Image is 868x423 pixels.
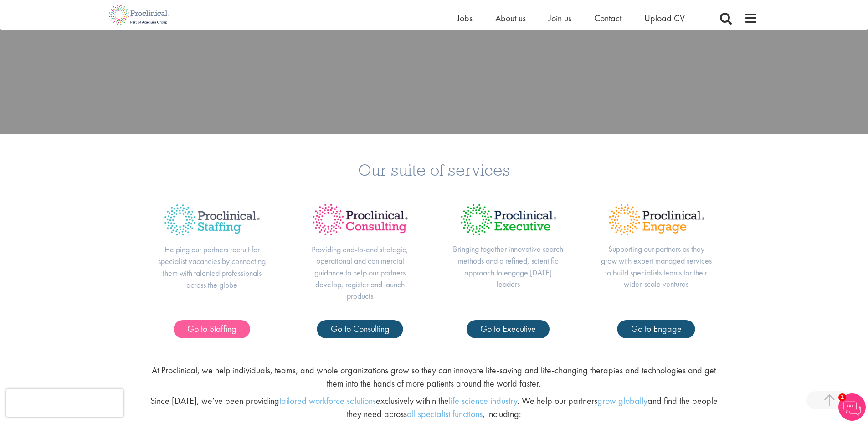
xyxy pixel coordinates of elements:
p: Since [DATE], we’ve been providing exclusively within the . We help our partners and find the peo... [147,394,721,420]
a: life science industry [449,395,517,407]
a: Go to Staffing [174,320,250,338]
a: Jobs [457,12,473,24]
img: Proclinical Title [156,196,268,244]
img: Proclinical Title [304,196,416,243]
a: all specialist functions [407,408,483,420]
iframe: reCAPTCHA [6,389,123,417]
p: Helping our partners recruit for specialist vacancies by connecting them with talented profession... [156,244,268,290]
a: Go to Consulting [317,320,403,338]
a: Go to Executive [467,320,550,338]
span: 1 [838,393,846,401]
p: At Proclinical, we help individuals, teams, and whole organizations grow so they can innovate lif... [147,364,721,390]
a: tailored workforce solutions [279,395,376,407]
span: Go to Executive [480,323,536,335]
a: Join us [549,12,571,24]
h3: Our suite of services [7,161,861,178]
span: Go to Engage [631,323,682,335]
a: grow globally [597,395,647,407]
span: Go to Staffing [187,323,236,335]
img: Chatbot [838,393,866,421]
a: About us [495,12,526,24]
a: Go to Engage [617,320,695,338]
p: Supporting our partners as they grow with expert managed services to build specialists teams for ... [601,243,712,290]
a: Contact [594,12,621,24]
span: Go to Consulting [331,323,390,335]
p: Bringing together innovative search methods and a refined, scientific approach to engage [DATE] l... [452,243,564,290]
img: Proclinical Title [452,196,564,243]
p: Providing end-to-end strategic, operational and commercial guidance to help our partners develop,... [304,244,416,302]
img: Proclinical Title [601,196,712,243]
a: Upload CV [644,12,685,24]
